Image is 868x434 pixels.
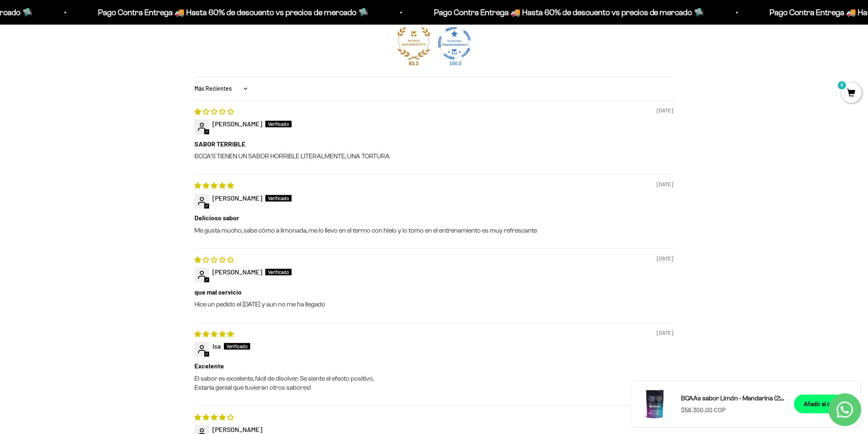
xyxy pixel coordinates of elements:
div: 100.0 [448,60,461,67]
mark: 0 [837,80,847,90]
span: [DATE] [657,255,674,263]
span: [PERSON_NAME] [212,120,262,128]
div: Bronze Authentic Shop. At least 80% of published reviews are verified reviews [397,27,430,62]
div: Añadir al carrito [804,400,845,409]
p: Pago Contra Entrega 🚚 Hasta 60% de descuento vs precios de mercado 🛸 [98,6,368,19]
a: Judge.me Bronze Authentic Shop medal 83.3 [397,27,430,59]
div: Diamond Transparent Shop. Published 100% of verified reviews received in total [438,27,471,62]
a: Judge.me Diamond Transparent Shop medal 100.0 [438,27,471,59]
span: 1 star review [194,107,234,115]
a: 0 [841,89,862,98]
span: [DATE] [657,329,674,337]
select: Sort dropdown [194,80,250,97]
p: BCCA'S TIENEN UN SABOR HORRIBLE LITERALMENTE, UNA TORTURA [194,152,674,161]
a: BCAAs sabor Limón - Mandarina (2:1:1) [681,393,784,404]
b: Delicioso sabor [194,213,674,222]
img: BCAAs sabor Limón - Mandarina (2:1:1) [639,388,672,420]
p: El sabor es excelente, fácil de disolver. Se siente el efecto positivo. Estaría genial que tuvier... [194,374,674,393]
span: 5 star review [194,330,234,338]
img: Judge.me Diamond Transparent Shop medal [438,27,471,59]
span: [PERSON_NAME] [212,425,262,433]
p: Hice un pedido el [DATE] y aun no me ha llegado [194,300,674,309]
span: [PERSON_NAME] [212,268,262,276]
span: 5 star review [194,181,234,189]
span: 1 star review [194,256,234,263]
b: Excelente [194,361,674,370]
span: [PERSON_NAME] [212,194,262,202]
div: 83.3 [407,60,420,67]
b: que mal servicio [194,288,674,297]
img: Judge.me Bronze Authentic Shop medal [397,27,430,59]
span: Isa [212,342,221,350]
span: 4 star review [194,413,234,421]
p: Me gusta mucho, sabe cómo a limonada, me lo llevo en el termo con hielo y lo tomo en el entrenami... [194,226,674,235]
p: Pago Contra Entrega 🚚 Hasta 60% de descuento vs precios de mercado 🛸 [434,6,704,19]
button: Añadir al carrito [794,395,854,413]
span: [DATE] [657,181,674,188]
b: SABOR TERRIBLE [194,139,674,148]
span: [DATE] [657,107,674,114]
sale-price: $58.300,00 COP [681,404,726,415]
